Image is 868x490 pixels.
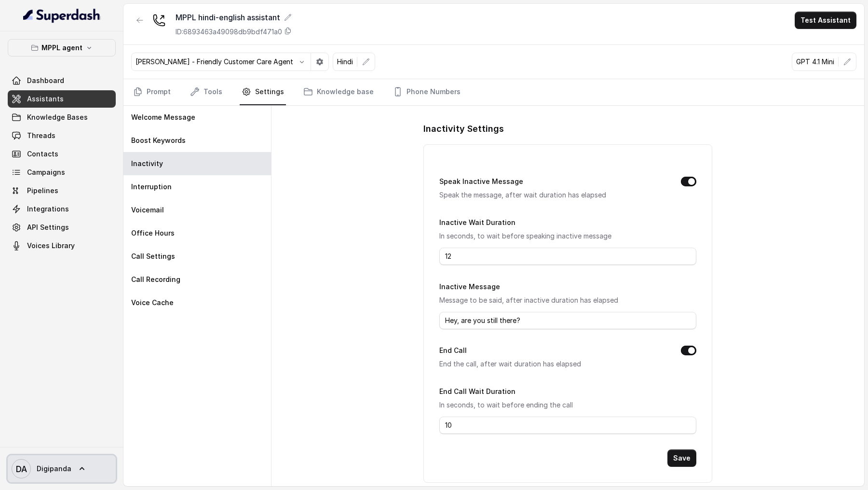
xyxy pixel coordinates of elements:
[8,182,116,199] a: Pipelines
[423,121,712,137] h1: Inactivity Settings
[23,8,101,23] img: light.svg
[439,218,515,226] label: Inactive Wait Duration
[8,219,116,236] a: API Settings
[439,399,696,411] p: In seconds, to wait before ending the call
[176,27,282,37] p: ID: 6893463a49098db9bdf471a0
[796,57,834,67] p: GPT 4.1 Mini
[8,72,116,89] a: Dashboard
[301,79,376,105] a: Knowledge base
[131,275,180,284] p: Call Recording
[131,252,175,261] p: Call Settings
[439,282,500,291] label: Inactive Message
[8,109,116,126] a: Knowledge Bases
[8,90,116,108] a: Assistants
[188,79,224,105] a: Tools
[667,449,696,467] button: Save
[131,112,195,122] p: Welcome Message
[131,136,186,145] p: Boost Keywords
[439,358,665,370] p: End the call, after wait duration has elapsed
[439,345,467,356] label: End Call
[136,57,293,67] p: [PERSON_NAME] - Friendly Customer Care Agent
[131,182,172,192] p: Interruption
[439,189,665,201] p: Speak the message, after wait duration has elapsed
[8,237,116,254] a: Voices Library
[176,12,292,23] div: MPPL hindi-english assistant
[439,176,523,187] label: Speak Inactive Message
[131,79,173,105] a: Prompt
[439,294,696,306] p: Message to be said, after inactive duration has elapsed
[795,12,856,29] button: Test Assistant
[439,387,515,395] label: End Call Wait Duration
[131,159,163,168] p: Inactivity
[439,230,696,242] p: In seconds, to wait before speaking inactive message
[131,298,174,308] p: Voice Cache
[131,228,175,238] p: Office Hours
[41,42,82,54] p: MPPL agent
[240,79,286,105] a: Settings
[391,79,462,105] a: Phone Numbers
[8,127,116,144] a: Threads
[337,57,353,67] p: Hindi
[8,145,116,163] a: Contacts
[131,205,164,215] p: Voicemail
[131,79,856,105] nav: Tabs
[8,455,116,482] a: Digipanda
[8,164,116,181] a: Campaigns
[8,39,116,56] button: MPPL agent
[8,200,116,218] a: Integrations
